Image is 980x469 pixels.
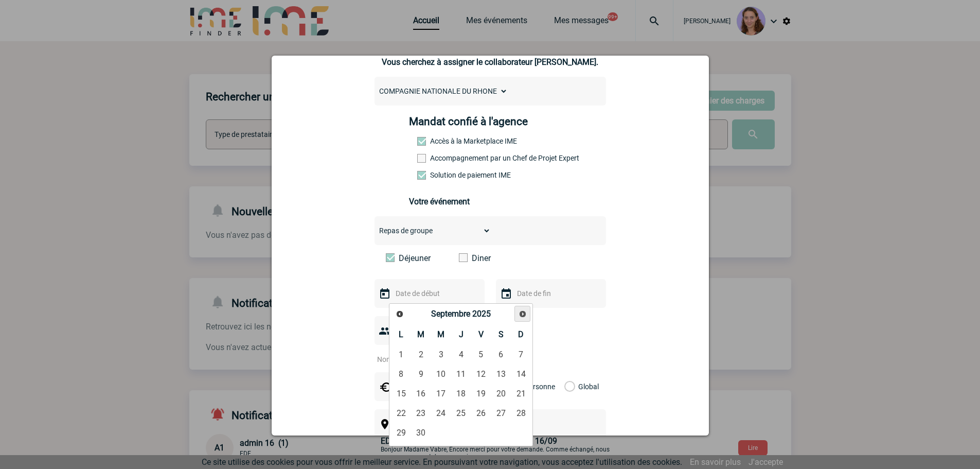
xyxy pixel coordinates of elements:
[391,385,411,403] a: 15
[391,404,411,423] a: 22
[511,365,530,384] a: 14
[472,365,491,384] a: 12
[417,154,462,162] label: Prestation payante
[412,385,431,403] a: 16
[478,329,484,339] span: Vendredi
[514,306,530,322] a: Suivant
[432,365,451,384] a: 10
[391,345,411,364] a: 1
[452,365,471,384] a: 11
[432,345,451,364] a: 3
[491,345,510,364] a: 6
[432,385,451,403] a: 17
[412,424,431,442] a: 30
[491,404,510,423] a: 27
[431,309,470,319] span: Septembre
[511,385,530,403] a: 21
[437,329,444,339] span: Mercredi
[472,345,491,364] a: 5
[391,365,411,384] a: 8
[472,309,491,319] span: 2025
[399,329,403,339] span: Lundi
[472,404,491,423] a: 26
[386,253,445,263] label: Déjeuner
[375,57,606,67] p: Vous cherchez à assigner le collaborateur [PERSON_NAME].
[392,306,407,321] a: Précédent
[412,345,431,364] a: 2
[412,404,431,423] a: 23
[511,404,530,423] a: 28
[396,310,404,318] span: Précédent
[459,329,464,339] span: Jeudi
[514,287,585,300] input: Date de fin
[375,353,471,366] input: Nombre de participants
[432,404,451,423] a: 24
[564,372,571,401] label: Global
[519,310,527,318] span: Suivant
[518,329,524,339] span: Dimanche
[391,424,411,442] a: 29
[491,385,510,403] a: 20
[417,329,424,339] span: Mardi
[452,345,471,364] a: 4
[417,171,462,179] label: Conformité aux process achat client, Prise en charge de la facturation, Mutualisation de plusieur...
[511,345,530,364] a: 7
[409,197,571,206] h3: Votre événement
[491,365,510,384] a: 13
[452,404,471,423] a: 25
[409,115,528,128] h4: Mandat confié à l'agence
[452,385,471,403] a: 18
[417,137,462,145] label: Accès à la Marketplace IME
[393,287,464,300] input: Date de début
[472,385,491,403] a: 19
[498,329,504,339] span: Samedi
[412,365,431,384] a: 9
[459,253,518,263] label: Diner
